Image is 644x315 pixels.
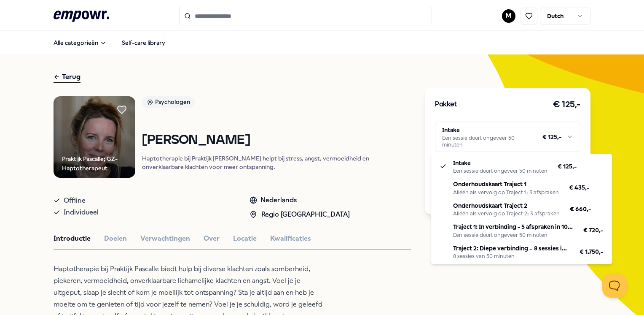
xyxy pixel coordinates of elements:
[453,222,573,231] p: Traject 1: In verbinding - 5 afspraken in 10 weken
[453,244,569,253] p: Traject 2: Diepe verbinding – 8 sessies in 18 weken + 24/7 begeleiding, opdrachten & theorie
[453,232,573,239] div: Een sessie duurt ongeveer 50 minuten
[570,204,591,214] span: € 660,-
[453,201,560,210] p: Onderhoudskaart Traject 2
[569,183,589,192] span: € 435,-
[558,162,577,171] span: € 125,-
[453,253,569,260] div: 8 sessies van 50 minuten
[453,210,560,217] div: Alléén als vervolg op Traject 2; 3 afspraken
[580,247,603,256] span: € 1.750,-
[453,168,547,174] div: Een sessie duurt ongeveer 50 minuten
[583,225,603,235] span: € 720,-
[453,158,547,168] p: Intake
[453,189,559,196] div: Alléén als vervolg op Traject 1; 3 afspraken
[453,179,559,189] p: Onderhoudskaart Traject 1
